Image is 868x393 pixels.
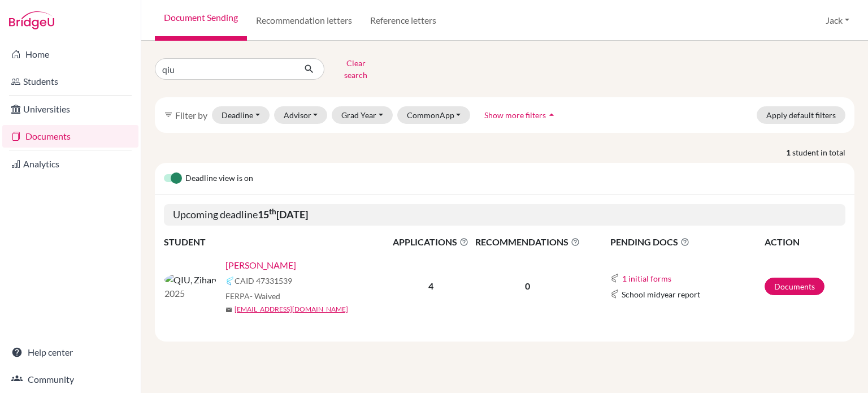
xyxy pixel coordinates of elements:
span: PENDING DOCS [610,235,763,249]
span: student in total [792,146,854,158]
span: RECOMMENDATIONS [472,235,583,249]
b: 4 [428,280,433,291]
a: Community [2,368,138,391]
p: 2025 [164,287,216,300]
p: 0 [472,279,583,293]
button: Jack [821,10,854,31]
button: Deadline [212,106,270,124]
th: ACTION [764,235,845,249]
img: Common App logo [225,277,235,286]
span: Deadline view is on [185,172,253,185]
button: Apply default filters [757,106,845,124]
a: [PERSON_NAME] [225,258,296,272]
a: [EMAIL_ADDRESS][DOMAIN_NAME] [235,304,348,314]
strong: 1 [786,146,792,158]
span: School midyear report [622,288,700,300]
h5: Upcoming deadline [164,204,845,226]
button: Clear search [324,54,387,84]
sup: th [269,207,276,216]
img: QIU, Zihan [164,273,216,287]
a: Students [2,70,138,93]
button: Advisor [274,106,328,124]
span: mail [225,306,232,313]
a: Universities [2,98,138,120]
span: APPLICATIONS [390,235,471,249]
input: Find student by name... [155,58,295,80]
img: Bridge-U [9,11,54,29]
span: FERPA [225,290,280,302]
th: STUDENT [164,235,390,249]
a: Documents [2,125,138,148]
a: Analytics [2,153,138,175]
button: CommonApp [397,106,471,124]
button: 1 initial forms [622,272,672,285]
a: Help center [2,341,138,364]
span: Filter by [175,110,207,120]
a: Documents [765,278,824,295]
b: 15 [DATE] [258,208,308,221]
button: Grad Year [332,106,393,124]
span: Show more filters [484,110,546,120]
button: Show more filtersarrow_drop_up [475,106,567,124]
span: CAID 47331539 [235,275,292,287]
a: Home [2,43,138,66]
span: - Waived [250,291,280,301]
img: Common App logo [610,290,619,299]
img: Common App logo [610,274,619,283]
i: filter_list [164,110,173,119]
i: arrow_drop_up [546,109,557,120]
